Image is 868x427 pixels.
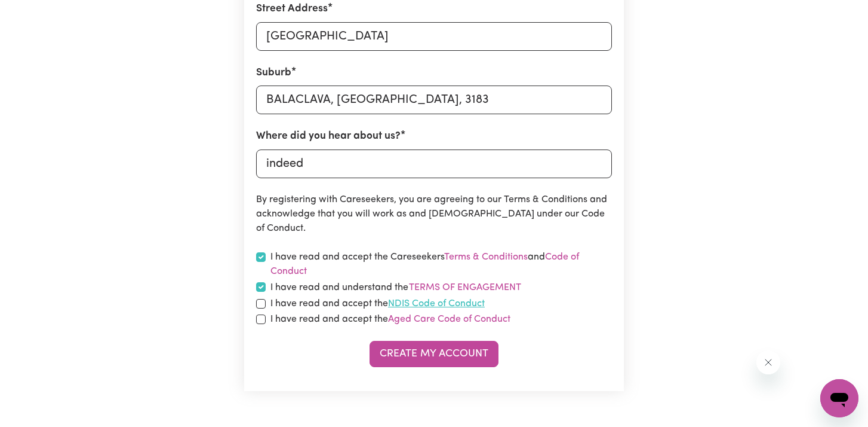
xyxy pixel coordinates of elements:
a: Code of Conduct [270,252,579,276]
input: e.g. 221B Victoria St [256,22,612,51]
button: Create My Account [370,341,498,367]
label: Suburb [256,65,291,81]
label: I have read and accept the [270,297,485,311]
label: I have read and accept the Careseekers and [270,250,612,279]
button: I have read and understand the [408,280,522,295]
label: I have read and understand the [270,280,522,295]
p: By registering with Careseekers, you are agreeing to our Terms & Conditions and acknowledge that ... [256,193,612,236]
input: e.g. Google, word of mouth etc. [256,150,612,178]
a: Terms & Conditions [444,252,528,262]
iframe: Close message [756,350,780,374]
span: Need any help? [7,8,72,18]
a: Aged Care Code of Conduct [388,315,510,324]
label: Where did you hear about us? [256,129,401,144]
iframe: Button to launch messaging window [820,379,858,417]
a: NDIS Code of Conduct [388,299,485,309]
label: I have read and accept the [270,312,510,327]
label: Street Address [256,1,328,17]
input: e.g. North Bondi, New South Wales [256,86,612,114]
